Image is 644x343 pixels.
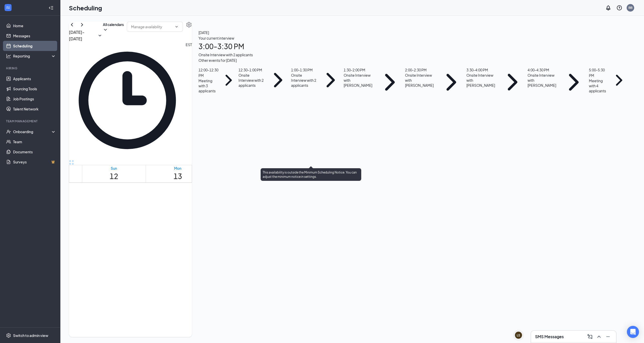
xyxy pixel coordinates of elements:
svg: Minimize [605,334,611,340]
div: Onsite Interview with [PERSON_NAME] [405,73,436,88]
a: Messages [13,31,56,41]
div: Mon [174,166,182,171]
div: BB [628,6,632,10]
div: Open Intercom Messenger [627,326,639,338]
svg: ChevronRight [559,67,589,97]
svg: ChevronRight [318,67,344,93]
div: LS [517,333,520,337]
div: Onsite Interview with [PERSON_NAME] [466,73,498,88]
h1: Scheduling [69,4,102,12]
div: 5:00 - 5:30 PM [589,67,609,78]
svg: Analysis [6,53,11,59]
svg: Notifications [605,5,611,11]
div: Other events for [DATE] [198,58,629,63]
button: ComposeMessage [586,333,594,341]
svg: ChevronDown [175,25,179,29]
svg: UserCheck [6,129,11,134]
svg: WorkstreamLogo [6,5,11,10]
a: Applicants [13,74,56,84]
div: 12:30 - 1:00 PM [238,67,265,73]
a: Team [13,137,56,147]
a: SurveysCrown [13,157,56,167]
div: Onsite Interview with 2 applicants [291,73,318,88]
h1: 3:00 - 3:30 PM [198,41,629,52]
div: Reporting [13,53,56,59]
div: Onsite Interview with [PERSON_NAME] [528,73,559,88]
a: Sourcing Tools [13,84,56,94]
div: Team Management [6,119,55,123]
button: All calendarsChevronDown [103,22,124,32]
div: 1:00 - 1:30 PM [291,67,318,73]
div: Hiring [6,66,55,70]
svg: ChevronRight [79,22,85,28]
a: Home [13,21,56,31]
a: Talent Network [13,104,56,114]
div: Onsite Interview with [PERSON_NAME] [344,73,375,88]
svg: QuestionInfo [616,5,622,11]
svg: Settings [6,333,11,338]
div: 2:00 - 2:30 PM [405,67,436,73]
div: 1:30 - 2:00 PM [344,67,375,73]
div: 3:30 - 4:00 PM [466,67,498,73]
div: 12:00 - 12:30 PM [198,67,219,78]
a: Settings [186,22,192,42]
div: Onsite Interview with 2 applicants [238,73,265,88]
div: Onboarding [13,129,52,134]
h1: 13 [174,171,182,182]
a: Documents [13,147,56,157]
div: This availability is outside the Minimum Scheduling Notice. You can adjust the minimum notice in ... [261,168,361,181]
svg: ChevronDown [103,27,108,32]
svg: Clock [69,42,186,159]
div: Meeting with 4 applicants [589,78,609,93]
div: Onsite Interview with 2 applicants [198,52,629,58]
button: Minimize [604,333,612,341]
svg: ChevronRight [219,67,238,93]
div: Meeting with 3 applicants [198,78,219,93]
svg: ChevronRight [609,67,629,93]
svg: Settings [186,22,192,28]
h3: SMS Messages [535,334,564,339]
input: Manage availability [131,24,173,30]
svg: SmallChevronDown [97,33,103,39]
a: Job Postings [13,94,56,104]
span: EST [186,42,192,159]
div: Your current interview [198,35,629,41]
svg: ChevronRight [436,67,466,97]
div: Switch to admin view [13,333,48,338]
svg: ComposeMessage [587,334,593,340]
svg: ChevronLeft [69,22,75,28]
h1: 12 [110,171,118,182]
h3: [DATE] - [DATE] [69,29,97,42]
svg: ChevronRight [375,67,405,97]
button: ChevronUp [595,333,603,341]
a: Scheduling [13,41,56,51]
div: Sun [110,166,118,171]
svg: ChevronRight [498,67,528,97]
svg: Collapse [49,5,54,10]
svg: ChevronRight [265,67,291,93]
span: [DATE] [198,30,629,35]
svg: ChevronUp [596,334,602,340]
a: October 12, 2025 [109,165,119,182]
a: October 13, 2025 [173,165,183,182]
div: 4:00 - 4:30 PM [528,67,559,73]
